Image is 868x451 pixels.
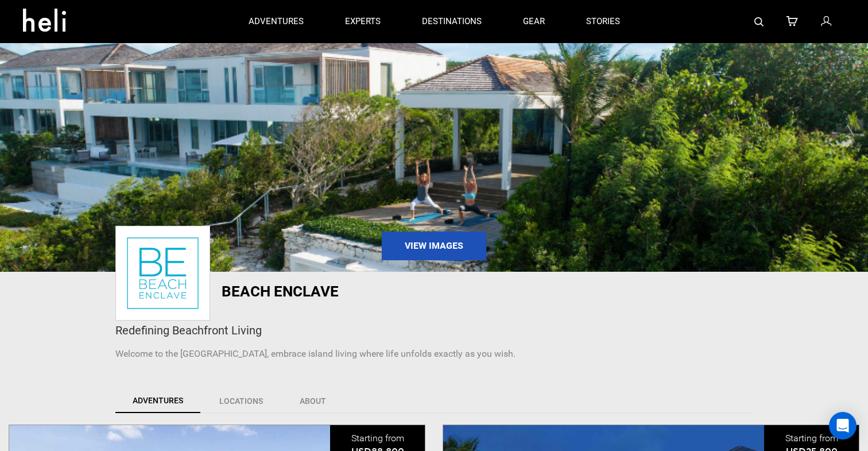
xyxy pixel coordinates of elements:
[249,16,304,28] p: adventures
[115,389,200,413] a: Adventures
[118,229,207,317] img: img_5f41dce7477887882c013f4667243fb1.jpg
[282,389,344,413] a: About
[115,348,753,361] p: Welcome to the [GEOGRAPHIC_DATA], embrace island living where life unfolds exactly as you wish.
[382,232,486,260] a: View Images
[829,412,857,440] div: Open Intercom Messenger
[345,16,381,28] p: experts
[222,283,543,299] h1: Beach Enclave
[115,322,753,339] div: Redefining Beachfront Living
[422,16,482,28] p: destinations
[201,389,281,413] a: Locations
[754,17,764,26] img: search-bar-icon.svg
